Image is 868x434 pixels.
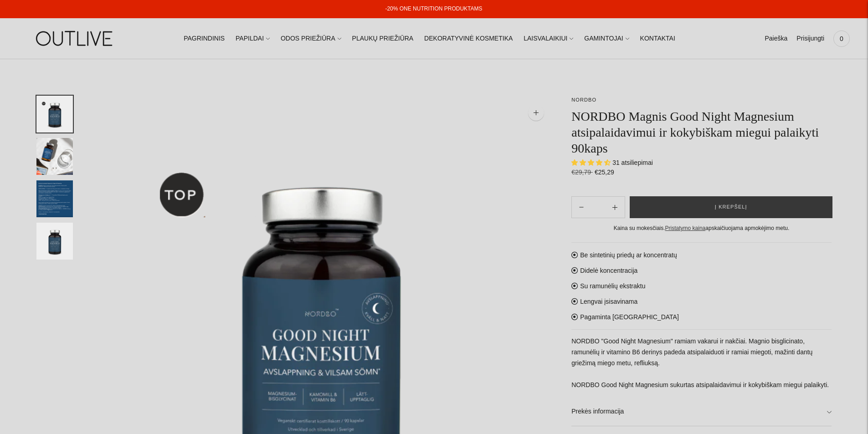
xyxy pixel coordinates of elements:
img: OUTLIVE [18,23,132,54]
a: LAISVALAIKIUI [524,29,573,49]
a: Prisijungti [796,29,824,49]
s: €29,79 [571,168,593,176]
a: 0 [833,29,850,49]
a: PAGRINDINIS [184,29,225,49]
a: GAMINTOJAI [584,29,629,49]
h1: NORDBO Magnis Good Night Magnesium atsipalaidavimui ir kokybiškam miegui palaikyti 90kaps [571,108,832,156]
span: Į krepšelį [715,203,747,212]
a: ODOS PRIEŽIŪRA [281,29,341,49]
button: Į krepšelį [630,196,832,218]
input: Product quantity [591,201,605,214]
span: 31 atsiliepimai [612,159,653,166]
button: Subtract product quantity [605,196,625,218]
a: PAPILDAI [236,29,270,49]
a: Pristatymo kaina [665,225,706,231]
span: 0 [835,32,848,45]
button: Translation missing: en.general.accessibility.image_thumbail [36,96,73,133]
a: NORDBO [571,97,596,102]
button: Translation missing: en.general.accessibility.image_thumbail [36,223,73,260]
span: €25,29 [595,168,614,176]
a: DEKORATYVINĖ KOSMETIKA [424,29,513,49]
button: Add product quantity [572,196,591,218]
a: -20% ONE NUTRITION PRODUKTAMS [385,5,482,12]
a: Paieška [765,29,787,49]
span: 4.71 stars [571,159,612,166]
a: Prekės informacija [571,397,832,426]
button: Translation missing: en.general.accessibility.image_thumbail [36,138,73,175]
button: Translation missing: en.general.accessibility.image_thumbail [36,180,73,217]
a: KONTAKTAI [640,29,675,49]
p: NORDBO "Good Night Magnesium" ramiam vakarui ir nakčiai. Magnio bisglicinato, ramunėlių ir vitami... [571,336,832,391]
a: PLAUKŲ PRIEŽIŪRA [352,29,414,49]
div: Kaina su mokesčiais. apskaičiuojama apmokėjimo metu. [571,224,832,233]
